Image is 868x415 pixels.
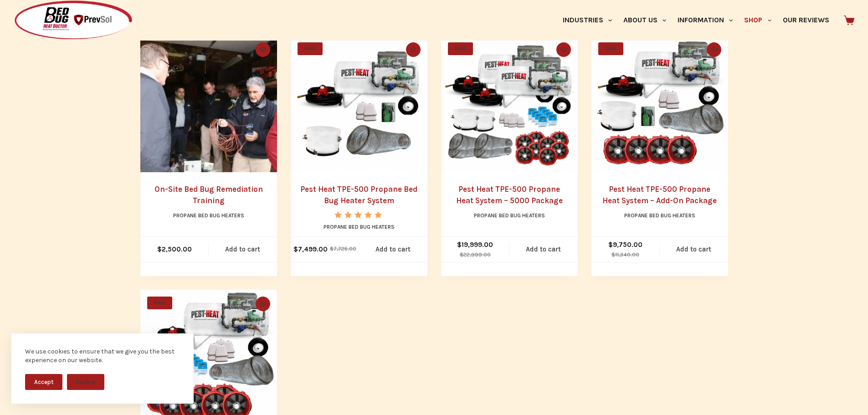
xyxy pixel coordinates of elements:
[509,237,578,262] a: Add to cart: “Pest Heat TPE-500 Propane Heat System - 5000 Package”
[140,36,277,172] a: On-Site Bed Bug Remediation Training
[293,245,328,253] bdi: 7,499.00
[441,36,578,172] a: Pest Heat TPE-500 Propane Heat System - 5000 Package
[359,237,427,262] a: Add to cart: “Pest Heat TPE-500 Propane Bed Bug Heater System”
[611,251,639,258] bdi: 11,340.00
[157,245,162,253] span: $
[209,237,277,262] a: Add to cart: “On-Site Bed Bug Remediation Training”
[460,251,463,258] span: $
[330,246,334,252] span: $
[624,212,695,219] a: Propane Bed Bug Heaters
[611,251,615,258] span: $
[608,241,613,249] span: $
[256,42,270,57] button: Quick view toggle
[334,211,383,239] span: Rated out of 5
[334,211,383,218] div: Rated 5.00 out of 5
[157,245,192,253] bdi: 2,500.00
[154,184,263,205] a: On-Site Bed Bug Remediation Training
[330,246,356,252] bdi: 7,725.00
[602,184,717,205] a: Pest Heat TPE-500 Propane Heat System – Add-On Package
[300,184,417,205] a: Pest Heat TPE-500 Propane Bed Bug Heater System
[7,4,35,31] button: Open LiveChat chat widget
[474,212,545,219] a: Propane Bed Bug Heaters
[448,42,473,55] span: SALE
[256,297,270,311] button: Quick view toggle
[25,347,180,365] div: We use cookies to ensure that we give you the best experience on our website.
[460,251,491,258] bdi: 22,999.00
[173,212,244,219] a: Propane Bed Bug Heaters
[147,297,172,309] span: SALE
[457,241,462,249] span: $
[660,237,728,262] a: Add to cart: “Pest Heat TPE-500 Propane Heat System - Add-On Package”
[25,374,62,390] button: Accept
[293,245,298,253] span: $
[291,36,427,172] a: Pest Heat TPE-500 Propane Bed Bug Heater System
[591,36,728,172] a: Pest Heat TPE-500 Propane Heat System - Add-On Package
[298,42,323,55] span: SALE
[598,42,623,55] span: SALE
[67,374,104,390] button: Decline
[707,42,721,57] button: Quick view toggle
[556,42,571,57] button: Quick view toggle
[406,42,421,57] button: Quick view toggle
[324,224,395,230] a: Propane Bed Bug Heaters
[456,184,563,205] a: Pest Heat TPE-500 Propane Heat System – 5000 Package
[608,241,642,249] bdi: 9,750.00
[457,241,493,249] bdi: 19,999.00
